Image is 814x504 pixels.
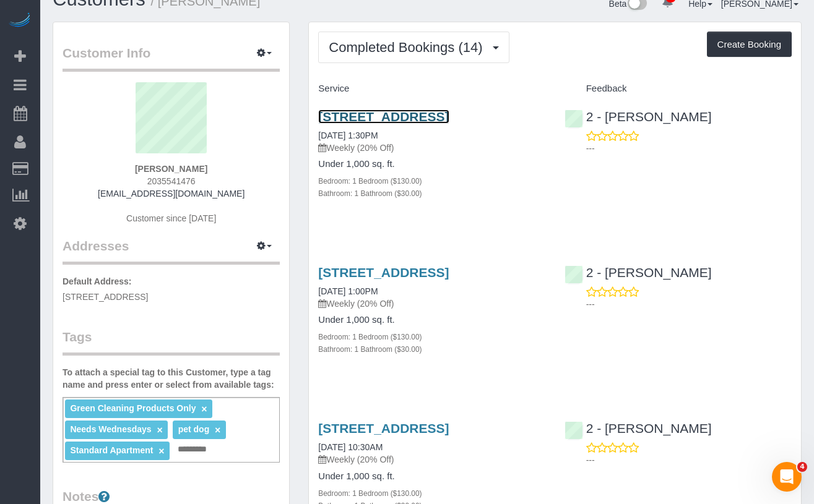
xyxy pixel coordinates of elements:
a: × [157,425,163,435]
h4: Under 1,000 sq. ft. [318,471,545,482]
strong: [PERSON_NAME] [135,164,207,174]
a: × [158,446,164,456]
h4: Under 1,000 sq. ft. [318,315,545,325]
label: Default Address: [63,275,132,288]
p: Weekly (20% Off) [318,142,545,154]
span: Customer since [DATE] [126,213,216,223]
a: × [201,404,207,414]
span: Needs Wednesdays [70,424,151,434]
iframe: Intercom live chat [772,462,802,492]
h4: Feedback [565,83,792,94]
span: 4 [797,462,807,472]
p: Weekly (20% Off) [318,453,545,466]
legend: Customer Info [63,44,280,72]
img: Automaid Logo [7,12,32,30]
small: Bedroom: 1 Bedroom ($130.00) [318,489,422,498]
h4: Under 1,000 sq. ft. [318,159,545,169]
a: × [215,425,220,435]
p: Weekly (20% Off) [318,297,545,310]
a: [STREET_ADDRESS] [318,421,449,435]
label: To attach a special tag to this Customer, type a tag name and press enter or select from availabl... [63,366,280,391]
h4: Service [318,83,545,94]
small: Bathroom: 1 Bathroom ($30.00) [318,345,422,354]
legend: Tags [63,328,280,356]
button: Completed Bookings (14) [318,32,509,63]
span: 2035541476 [147,176,196,186]
span: Standard Apartment [70,445,153,455]
p: --- [586,298,792,310]
button: Create Booking [707,32,792,58]
span: pet dog [178,424,210,434]
span: Completed Bookings (14) [329,40,488,55]
span: [STREET_ADDRESS] [63,292,148,302]
p: --- [586,454,792,466]
small: Bedroom: 1 Bedroom ($130.00) [318,177,422,186]
a: [DATE] 1:00PM [318,286,378,296]
a: [EMAIL_ADDRESS][DOMAIN_NAME] [98,189,245,199]
a: 2 - [PERSON_NAME] [565,421,712,435]
small: Bedroom: 1 Bedroom ($130.00) [318,333,422,341]
a: [DATE] 1:30PM [318,130,378,140]
a: 2 - [PERSON_NAME] [565,265,712,280]
p: --- [586,142,792,155]
span: Green Cleaning Products Only [70,403,196,413]
a: [STREET_ADDRESS] [318,109,449,124]
a: [STREET_ADDRESS] [318,265,449,280]
a: 2 - [PERSON_NAME] [565,109,712,124]
a: [DATE] 10:30AM [318,442,383,452]
small: Bathroom: 1 Bathroom ($30.00) [318,189,422,198]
